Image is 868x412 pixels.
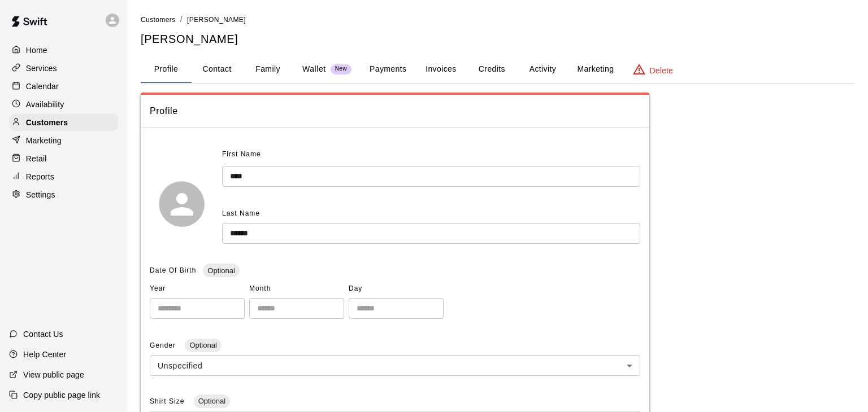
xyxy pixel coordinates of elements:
p: Calendar [26,81,59,92]
span: Shirt Size [150,397,187,405]
a: Retail [9,150,118,167]
span: Profile [150,104,640,119]
p: Services [26,63,57,74]
a: Marketing [9,132,118,149]
button: Invoices [415,56,466,83]
button: Family [242,56,293,83]
span: Year [150,280,245,298]
p: Help Center [23,349,66,360]
span: Customers [141,16,176,24]
p: Delete [650,65,673,76]
button: Contact [192,56,242,83]
h5: [PERSON_NAME] [141,32,854,47]
p: Customers [26,117,68,128]
p: Reports [26,171,54,182]
nav: breadcrumb [141,14,854,26]
span: Gender [150,341,178,349]
p: Home [26,45,47,56]
span: Day [349,280,444,298]
p: Retail [26,153,47,164]
span: Last Name [222,209,260,217]
a: Settings [9,186,118,203]
a: Customers [141,15,176,24]
li: / [180,14,183,25]
a: Reports [9,168,118,185]
span: Date Of Birth [150,266,196,274]
span: First Name [222,146,261,164]
button: Activity [517,56,568,83]
span: Optional [194,397,230,405]
a: Customers [9,114,118,131]
div: basic tabs example [141,56,854,83]
a: Calendar [9,78,118,95]
button: Credits [466,56,517,83]
span: New [331,65,351,73]
p: Settings [26,189,55,200]
div: Unspecified [150,355,640,376]
p: Availability [26,99,64,110]
span: Optional [203,266,239,275]
button: Marketing [568,56,623,83]
span: Optional [185,341,221,349]
a: Availability [9,96,118,113]
button: Profile [141,56,192,83]
p: Contact Us [23,328,63,340]
p: Marketing [26,135,62,146]
a: Home [9,42,118,59]
span: [PERSON_NAME] [187,16,246,24]
a: Services [9,60,118,77]
span: Month [249,280,344,298]
p: Wallet [302,63,326,75]
p: View public page [23,369,84,380]
button: Payments [361,56,415,83]
p: Copy public page link [23,389,100,401]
